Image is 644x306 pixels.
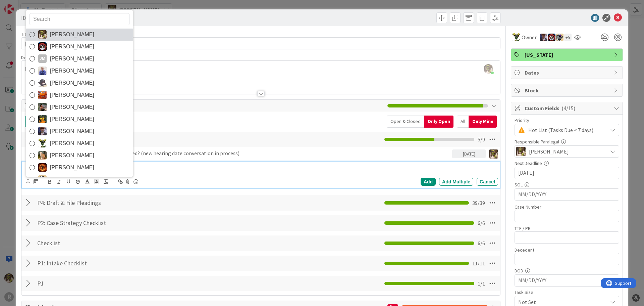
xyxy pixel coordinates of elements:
img: NC [512,33,520,41]
input: MM/DD/YYYY [518,189,615,200]
img: ML [38,127,47,135]
img: JG [38,67,47,75]
span: 1 / 1 [478,279,485,288]
span: 6 / 6 [478,219,485,227]
div: All [457,116,469,128]
span: 39 / 39 [472,199,485,207]
div: Task Size [515,290,619,295]
div: Add [421,178,436,186]
img: DG [516,147,526,156]
label: TTE / PR [515,225,531,231]
span: [PERSON_NAME] [50,163,94,173]
span: [US_STATE] [525,51,610,59]
span: Custom Fields [525,104,610,112]
label: Case Number [515,204,541,210]
a: JG[PERSON_NAME] [26,65,133,77]
div: Cancel [477,178,498,186]
span: 5 / 9 [478,135,485,143]
div: Priority [515,118,619,123]
input: Search [30,13,129,25]
img: DG [489,149,498,159]
span: Owner [522,33,537,41]
span: [PERSON_NAME] [50,138,94,148]
span: [PERSON_NAME] [50,175,94,185]
input: MM/DD/YYYY [518,275,615,286]
span: [PERSON_NAME] [529,147,569,156]
span: ( 4/15 ) [561,105,575,112]
input: Add Checklist... [35,237,186,249]
div: + 5 [564,34,572,41]
a: MR[PERSON_NAME] [26,113,133,125]
span: [PERSON_NAME] [50,78,94,88]
span: Description [21,54,44,60]
span: ID [21,14,34,22]
div: Open & Closed [387,116,424,128]
span: [PERSON_NAME] [50,102,94,112]
img: TR [38,163,47,172]
input: Add Checklist... [35,197,186,209]
img: SB [38,151,47,160]
a: JS[PERSON_NAME] [26,41,133,53]
div: Add Multiple [439,178,473,186]
a: TM[PERSON_NAME] [26,174,133,186]
div: DOD [515,268,619,273]
span: 6 / 6 [478,239,485,247]
img: TM [38,175,47,184]
img: KA [38,91,47,99]
a: JM[PERSON_NAME] [26,53,133,65]
div: Only Mine [469,116,497,128]
span: [PERSON_NAME] [50,90,94,100]
a: ML[PERSON_NAME] [26,125,133,137]
span: Dates [525,69,610,77]
a: DG[PERSON_NAME] [26,29,133,41]
input: Add Checklist... [35,277,186,290]
input: MM/DD/YYYY [518,167,615,179]
span: Tasks [35,102,384,110]
img: MW [38,103,47,111]
div: Only Open [424,116,453,128]
img: KN [38,79,47,87]
img: yW9LRPfq2I1p6cQkqhMnMPjKb8hcA9gF.jpg [484,64,493,74]
p: Hearing re Amended Complaint: [DATE] [25,65,497,73]
label: Decedent [515,247,534,253]
a: NC[PERSON_NAME] [26,137,133,149]
span: [PERSON_NAME] [50,42,94,52]
div: Responsible Paralegal [515,139,619,144]
a: KA[PERSON_NAME] [26,89,133,101]
span: Support [14,1,31,9]
img: NC [38,139,47,147]
span: [PERSON_NAME] [50,150,94,161]
span: [PERSON_NAME] [50,66,94,76]
a: MW[PERSON_NAME] [26,101,133,113]
span: [PERSON_NAME] [50,54,94,64]
a: TR[PERSON_NAME] [26,162,133,174]
img: JS [38,42,47,51]
img: DG [38,30,47,39]
img: JS [548,34,555,41]
span: Block [525,86,610,94]
span: [PERSON_NAME] [50,114,94,124]
input: type card name here... [21,37,500,49]
div: JM [38,54,47,63]
div: [DATE] [452,149,486,158]
input: Add Checklist... [35,217,186,229]
img: ML [540,34,547,41]
a: KN[PERSON_NAME] [26,77,133,89]
div: SOL [515,182,619,187]
p: Proposed order signed / letters received? (new hearing date conversation in process) [46,149,449,157]
span: [PERSON_NAME] [50,30,94,40]
p: Filing / Serving motion to correct order [35,164,495,171]
button: Add Checklist [25,116,72,128]
input: Add Checklist... [35,257,186,269]
span: 11 / 11 [472,259,485,267]
span: [PERSON_NAME] [50,126,94,136]
span: Hot List (Tasks Due < 7 days) [528,125,604,135]
label: Title [21,31,30,37]
div: Next Deadline [515,161,619,166]
a: SB[PERSON_NAME] [26,149,133,162]
img: TM [556,34,563,41]
img: MR [38,115,47,123]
